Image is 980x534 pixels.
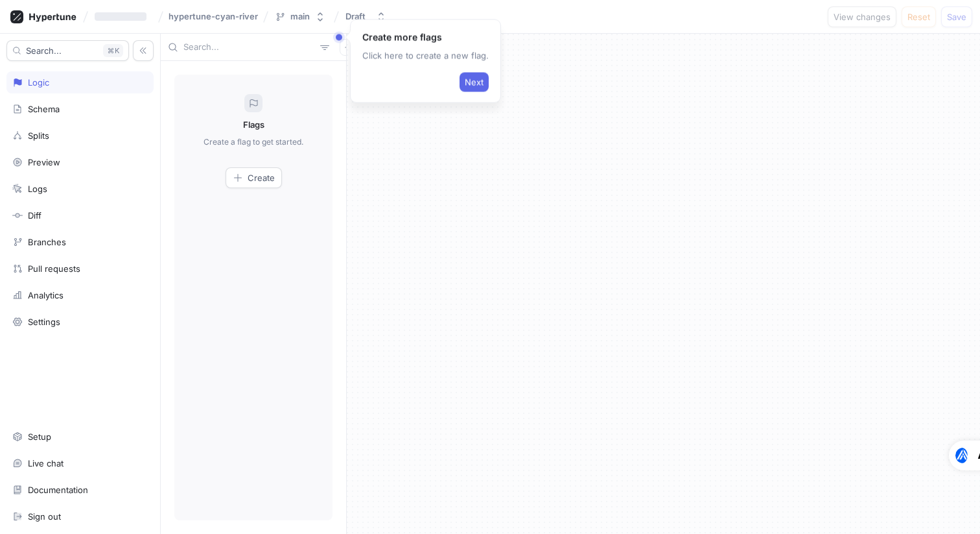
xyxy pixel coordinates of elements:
[340,6,391,27] button: Draft
[28,485,88,495] div: Documentation
[6,40,129,61] button: Search...K
[28,511,61,522] div: Sign out
[89,6,157,27] button: ‌
[28,184,47,194] div: Logs
[248,174,275,182] span: Create
[28,458,64,468] div: Live chat
[941,6,972,27] button: Save
[6,479,154,501] a: Documentation
[28,130,49,141] div: Splits
[290,11,310,22] div: main
[28,317,60,327] div: Settings
[28,210,41,221] div: Diff
[204,136,303,148] p: Create a flag to get started.
[907,13,930,21] span: Reset
[169,12,258,21] span: hypertune-cyan-river
[902,6,936,27] button: Reset
[834,13,891,21] span: View changes
[828,6,896,27] button: View changes
[226,167,282,188] button: Create
[243,119,264,132] p: Flags
[947,13,966,21] span: Save
[28,77,49,88] div: Logic
[28,237,66,247] div: Branches
[95,12,146,21] span: ‌
[28,104,60,114] div: Schema
[28,157,60,167] div: Preview
[28,263,80,274] div: Pull requests
[270,6,331,27] button: main
[26,47,62,55] span: Search...
[103,44,123,57] div: K
[28,290,64,300] div: Analytics
[183,41,315,54] input: Search...
[28,431,51,442] div: Setup
[345,11,366,22] div: Draft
